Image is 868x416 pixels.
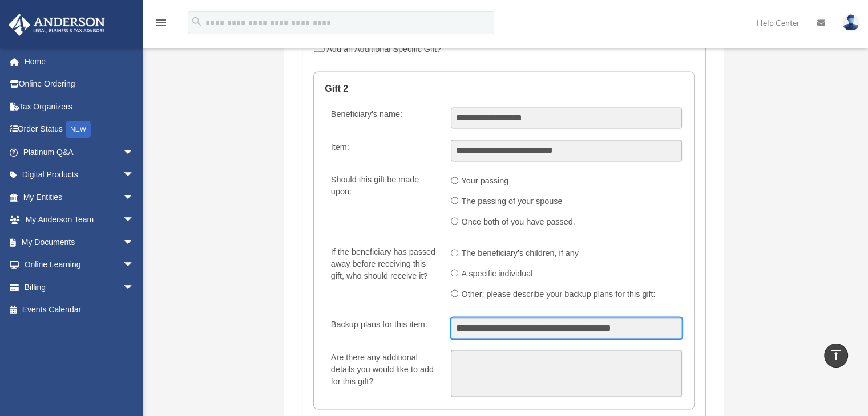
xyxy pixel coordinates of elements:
[458,213,580,231] label: Once both of you have passed.
[8,231,151,254] a: My Documentsarrow_drop_down
[154,20,168,30] a: menu
[842,14,859,31] img: User Pic
[8,50,151,73] a: Home
[66,121,91,138] div: NEW
[8,95,151,118] a: Tax Organizers
[154,16,168,30] i: menu
[123,231,146,254] span: arrow_drop_down
[8,186,151,209] a: My Entitiesarrow_drop_down
[326,317,442,339] label: Backup plans for this item:
[326,107,442,129] label: Beneficiary's name:
[458,245,584,263] label: The beneficiary’s children, if any
[326,140,442,161] label: Item:
[8,299,151,321] a: Events Calendar
[324,40,446,59] label: Add an Additional Specific Gift?
[325,72,683,106] legend: Gift 2
[123,276,146,299] span: arrow_drop_down
[8,141,151,164] a: Platinum Q&Aarrow_drop_down
[458,173,514,191] label: Your passing
[8,276,151,299] a: Billingarrow_drop_down
[326,173,442,234] label: Should this gift be made upon:
[331,246,439,282] div: If the beneficiary has passed away before receiving this gift, who should receive it?
[829,348,843,362] i: vertical_align_top
[123,254,146,277] span: arrow_drop_down
[824,344,848,368] a: vertical_align_top
[458,193,567,211] label: The passing of your spouse
[8,118,151,141] a: Order StatusNEW
[8,73,151,96] a: Online Ordering
[8,209,151,231] a: My Anderson Teamarrow_drop_down
[191,15,203,28] i: search
[123,164,146,187] span: arrow_drop_down
[123,186,146,209] span: arrow_drop_down
[5,14,108,36] img: Anderson Advisors Platinum Portal
[8,164,151,186] a: Digital Productsarrow_drop_down
[123,209,146,232] span: arrow_drop_down
[123,141,146,164] span: arrow_drop_down
[458,286,660,304] label: Other: please describe your backup plans for this gift:
[8,254,151,276] a: Online Learningarrow_drop_down
[326,350,442,397] label: Are there any additional details you would like to add for this gift?
[458,265,538,283] label: A specific individual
